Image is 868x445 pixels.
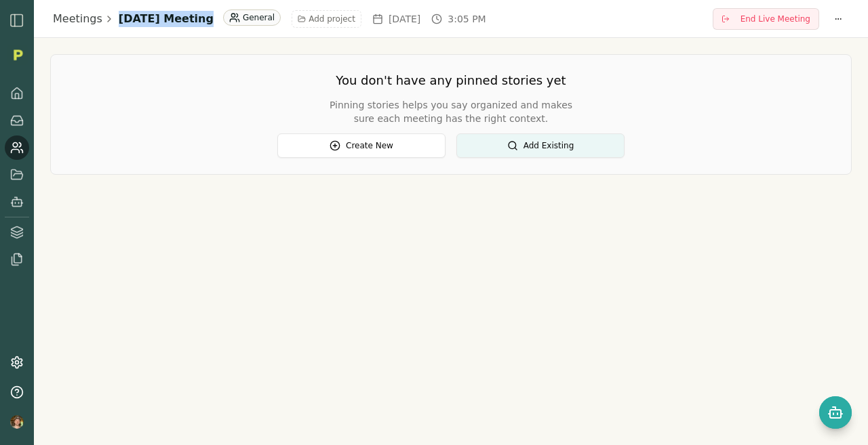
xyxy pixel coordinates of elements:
p: Pinning stories helps you say organized and makes sure each meeting has the right context. [321,98,581,125]
div: General [223,9,281,26]
h1: [DATE] Meeting [119,11,214,27]
button: Open chat [819,396,852,429]
img: Organization logo [7,45,28,65]
span: Add project [309,14,355,24]
button: Add Existing [456,133,625,158]
span: [DATE] [389,12,420,26]
button: Help [5,380,29,404]
button: Create New [277,133,446,158]
a: Meetings [53,11,102,27]
img: sidebar [9,12,25,28]
h3: You don't have any pinned stories yet [321,71,581,90]
button: End Live Meeting [713,8,819,30]
img: profile [10,415,24,429]
span: End Live Meeting [741,14,810,24]
button: Add project [292,10,361,28]
span: 3:05 PM [448,12,486,26]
